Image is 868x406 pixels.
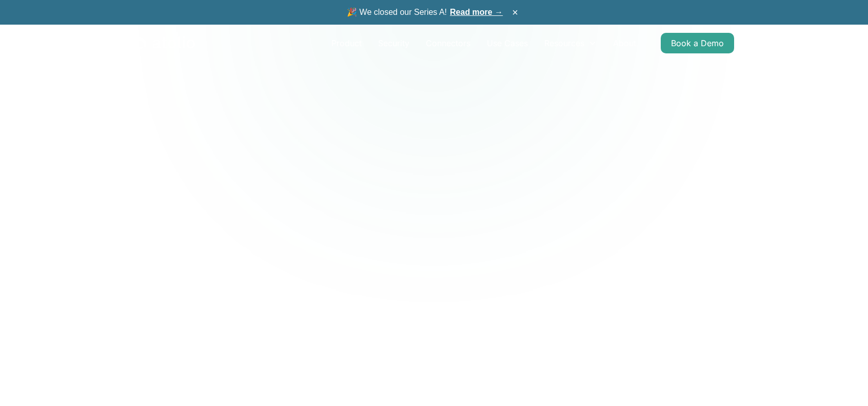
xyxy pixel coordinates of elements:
a: Read more → [450,8,503,16]
a: About [605,33,644,53]
a: Security [370,33,418,53]
a: Book a Demo [661,33,734,53]
a: Connectors [418,33,479,53]
a: Product [323,33,370,53]
a: Use Cases [479,33,536,53]
span: 🎉 We closed our Series A! [347,6,503,18]
button: × [509,7,521,18]
a: home [134,36,195,50]
div: Resources [544,37,584,49]
div: Resources [536,33,605,53]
